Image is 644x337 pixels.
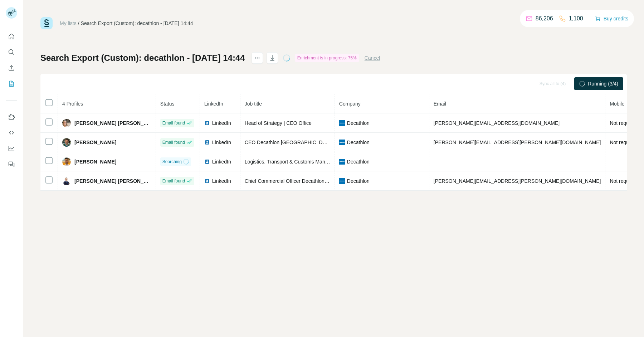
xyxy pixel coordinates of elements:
div: Search Export (Custom): decathlon - [DATE] 14:44 [81,20,193,27]
p: 86,206 [536,14,553,23]
span: Decathlon [347,119,370,127]
button: actions [252,52,263,64]
span: Company [339,101,361,107]
span: [PERSON_NAME][EMAIL_ADDRESS][PERSON_NAME][DOMAIN_NAME] [434,140,601,145]
span: Decathlon [347,158,370,165]
img: LinkedIn logo [204,120,210,126]
img: Surfe Logo [40,17,53,29]
button: My lists [6,77,17,90]
img: Avatar [62,119,71,127]
img: LinkedIn logo [204,140,210,145]
span: Mobile [610,101,624,107]
button: Search [6,46,17,59]
span: LinkedIn [212,119,231,127]
span: CEO Decathlon [GEOGRAPHIC_DATA] [245,140,333,145]
span: 4 Profiles [62,101,83,107]
span: Running (3/4) [588,80,618,87]
img: Avatar [62,138,71,147]
span: [PERSON_NAME] [PERSON_NAME] [74,119,151,127]
span: Status [160,101,175,107]
li: / [78,20,79,27]
span: Email [434,101,446,107]
img: LinkedIn logo [204,159,210,165]
button: Quick start [6,30,17,43]
span: Decathlon [347,177,370,185]
button: Buy credits [595,14,628,24]
span: Not requested [610,140,641,145]
h1: Search Export (Custom): decathlon - [DATE] 14:44 [40,52,245,64]
span: LinkedIn [212,139,231,146]
img: company-logo [339,140,345,145]
span: Head of Strategy | CEO Office [245,120,312,126]
button: Cancel [365,54,380,62]
img: company-logo [339,159,345,165]
span: LinkedIn [212,177,231,185]
span: Not requested [610,178,641,184]
span: LinkedIn [212,158,231,165]
span: Email found [162,120,185,126]
span: [PERSON_NAME][EMAIL_ADDRESS][PERSON_NAME][DOMAIN_NAME] [434,178,601,184]
button: Feedback [6,158,17,171]
button: Dashboard [6,142,17,155]
span: Searching [162,158,182,165]
span: Not requested [610,120,641,126]
a: My lists [60,20,77,26]
span: Job title [245,101,262,107]
span: Email found [162,178,185,184]
button: Use Surfe API [6,126,17,139]
span: Decathlon [347,139,370,146]
button: Use Surfe on LinkedIn [6,111,17,123]
span: [PERSON_NAME] [74,139,116,146]
button: Enrich CSV [6,62,17,74]
img: LinkedIn logo [204,178,210,184]
span: Chief Commercial Officer Decathlon [GEOGRAPHIC_DATA] [245,178,378,184]
img: company-logo [339,178,345,184]
img: Avatar [62,177,71,185]
span: Logistics, Transport & Customs Manager at Decathlon [245,159,365,165]
div: Enrichment is in progress: 75% [295,54,359,62]
span: [PERSON_NAME][EMAIL_ADDRESS][DOMAIN_NAME] [434,120,560,126]
img: Avatar [62,157,71,166]
span: [PERSON_NAME] [PERSON_NAME] [74,177,151,185]
p: 1,100 [569,14,583,23]
img: company-logo [339,120,345,126]
span: [PERSON_NAME] [74,158,116,165]
span: Email found [162,139,185,146]
span: LinkedIn [204,101,223,107]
